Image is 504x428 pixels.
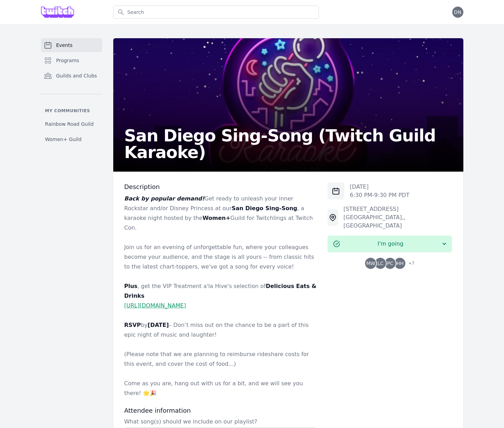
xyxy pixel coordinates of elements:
[350,183,410,191] p: [DATE]
[124,379,317,398] p: Come as you are, hang out with us for a bit, and we will see you there! 🌟🎉
[124,183,317,191] h3: Description
[113,6,319,19] input: Search
[56,72,97,79] span: Guilds and Clubs
[366,261,375,266] span: MW
[350,191,410,199] p: 6:30 PM - 9:30 PM PDT
[387,261,393,266] span: PC
[124,406,317,415] h3: Attendee information
[454,10,461,15] span: DN
[41,7,74,18] img: Grove
[41,38,102,52] a: Events
[124,302,186,309] a: [URL][DOMAIN_NAME]
[340,240,441,248] span: I'm going
[124,195,205,202] em: Back by popular demand!
[41,53,102,67] a: Programs
[41,69,102,83] a: Guilds and Clubs
[124,322,141,328] strong: RSVP
[124,127,452,160] h2: San Diego Sing-Song (Twitch Guild Karaoke)
[232,205,297,212] strong: San Diego Sing-Song
[124,418,317,426] label: What song(s) should we include on our playlist?
[378,261,384,266] span: LC
[124,194,317,233] p: Get ready to unleash your inner Rockstar and/or Disney Princess at our , a karaoke night hosted b...
[203,215,230,221] strong: Women+
[56,57,79,64] span: Programs
[452,7,463,18] button: DN
[124,242,317,272] p: Join us for an evening of unforgettable fun, where your colleagues become your audience, and the ...
[124,320,317,340] p: by – Don’t miss out on the chance to be a part of this epic night of music and laughter!
[344,206,405,229] span: [STREET_ADDRESS][GEOGRAPHIC_DATA], , [GEOGRAPHIC_DATA]
[56,42,73,49] span: Events
[41,133,102,146] a: Women+ Guild
[404,259,414,269] span: + 7
[396,261,404,266] span: HH
[41,118,102,130] a: Rainbow Road Guild
[124,281,317,301] p: , get the VIP Treatment a'la Hive's selection of
[124,283,316,299] strong: Delicious Eats & Drinks
[148,322,169,328] strong: [DATE]
[41,108,102,114] p: My communities
[124,349,317,369] p: (Please note that we are planning to reimburse rideshare costs for this event, and cover the cost...
[45,136,82,143] span: Women+ Guild
[124,283,138,289] strong: Plus
[328,236,452,252] button: I'm going
[45,121,94,127] span: Rainbow Road Guild
[41,38,102,146] nav: Sidebar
